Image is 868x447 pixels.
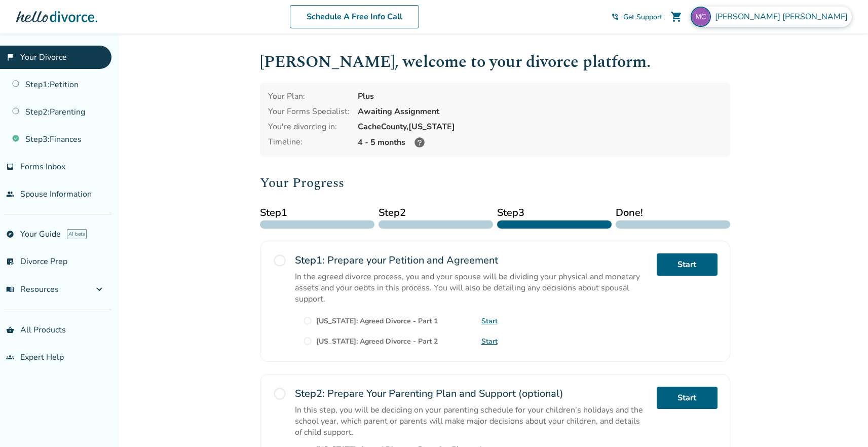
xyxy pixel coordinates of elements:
span: inbox [6,163,14,171]
span: AI beta [67,229,87,239]
div: Plus [358,91,722,102]
span: phone_in_talk [611,13,619,21]
span: expand_more [93,283,105,295]
strong: Step 1 : [295,253,325,267]
div: Awaiting Assignment [358,106,722,117]
p: In this step, you will be deciding on your parenting schedule for your children’s holidays and th... [295,404,649,438]
div: 4 - 5 months [358,136,722,148]
img: Testing CA [691,7,711,27]
span: flag_2 [6,53,14,61]
span: shopping_cart [670,11,683,23]
strong: Step 2 : [295,387,325,400]
span: Step 2 [379,205,493,220]
p: In the agreed divorce process, you and your spouse will be dividing your physical and monetary as... [295,271,649,305]
span: Get Support [623,12,662,22]
span: radio_button_unchecked [303,337,312,346]
a: Start [481,316,498,326]
a: Start [657,387,718,409]
span: list_alt_check [6,257,14,266]
span: [PERSON_NAME] [PERSON_NAME] [715,11,852,22]
h1: [PERSON_NAME] , welcome to your divorce platform. [260,50,730,74]
span: Step 3 [497,205,612,220]
div: Your Forms Specialist: [268,106,350,117]
a: Schedule A Free Info Call [290,5,419,28]
iframe: Chat Widget [817,398,868,447]
div: Cache County, [US_STATE] [358,121,722,132]
span: radio_button_unchecked [273,253,287,268]
span: menu_book [6,285,14,293]
span: Step 1 [260,205,374,220]
span: explore [6,230,14,238]
a: Start [481,337,498,346]
h2: Prepare your Petition and Agreement [295,253,649,267]
span: Forms Inbox [20,161,65,172]
span: people [6,190,14,198]
span: shopping_basket [6,326,14,334]
div: [US_STATE]: Agreed Divorce - Part 1 [316,316,438,326]
span: radio_button_unchecked [303,316,312,325]
h2: Your Progress [260,173,730,193]
a: Start [657,253,718,276]
div: Timeline: [268,136,350,148]
span: Done! [616,205,730,220]
div: [US_STATE]: Agreed Divorce - Part 2 [316,337,438,346]
div: Your Plan: [268,91,350,102]
a: phone_in_talkGet Support [611,12,662,22]
div: You're divorcing in: [268,121,350,132]
h2: Prepare Your Parenting Plan and Support (optional) [295,387,649,400]
span: groups [6,353,14,361]
span: radio_button_unchecked [273,387,287,401]
span: Resources [6,284,59,295]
